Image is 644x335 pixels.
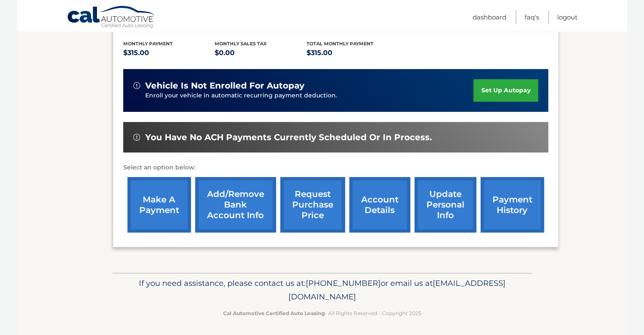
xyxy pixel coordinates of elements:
[195,177,276,233] a: Add/Remove bank account info
[123,41,173,47] span: Monthly Payment
[67,6,156,30] a: Cal Automotive
[145,80,304,91] span: vehicle is not enrolled for autopay
[215,41,267,47] span: Monthly sales Tax
[473,79,538,102] a: set up autopay
[133,82,140,89] img: alert-white.svg
[145,91,474,100] p: Enroll your vehicle in automatic recurring payment deduction.
[127,177,191,233] a: make a payment
[280,177,345,233] a: request purchase price
[123,163,548,173] p: Select an option below:
[481,177,544,233] a: payment history
[118,277,526,304] p: If you need assistance, please contact us at: or email us at
[215,47,307,59] p: $0.00
[557,10,578,24] a: Logout
[145,132,432,143] span: You have no ACH payments currently scheduled or in process.
[223,310,325,316] strong: Cal Automotive Certified Auto Leasing
[133,134,140,141] img: alert-white.svg
[118,309,526,318] p: - All Rights Reserved - Copyright 2025
[349,177,410,233] a: account details
[415,177,476,233] a: update personal info
[473,10,506,24] a: Dashboard
[307,47,398,59] p: $315.00
[288,278,506,302] span: [EMAIL_ADDRESS][DOMAIN_NAME]
[123,47,215,59] p: $315.00
[307,41,373,47] span: Total Monthly Payment
[525,10,539,24] a: FAQ's
[306,278,381,288] span: [PHONE_NUMBER]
